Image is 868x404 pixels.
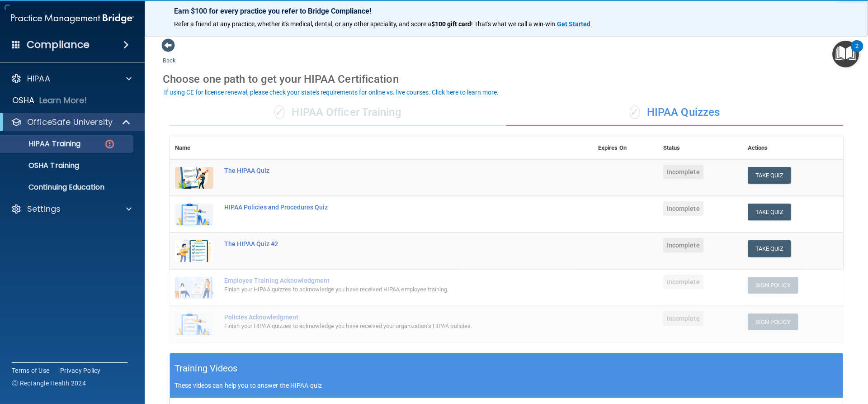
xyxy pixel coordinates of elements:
[6,183,129,192] p: Continuing Education
[663,311,703,326] span: Incomplete
[832,41,859,67] button: Open Resource Center, 2 new notifications
[748,204,791,220] button: Take Quiz
[431,20,471,28] strong: $100 gift card
[174,7,839,15] p: Earn $100 for every practice you refer to Bridge Compliance!
[663,238,703,252] span: Incomplete
[170,137,219,159] th: Name
[658,137,742,159] th: Status
[11,117,131,128] a: OfficeSafe University
[11,73,132,84] a: HIPAA
[630,105,640,119] span: ✓
[224,284,547,295] div: Finish your HIPAA quizzes to acknowledge you have received HIPAA employee training.
[12,366,49,375] a: Terms of Use
[163,88,500,97] button: If using CE for license renewal, please check your state's requirements for online vs. live cours...
[274,105,284,119] span: ✓
[27,117,113,128] p: OfficeSafe University
[506,99,843,126] div: HIPAA Quizzes
[27,73,50,84] p: HIPAA
[175,361,238,376] h5: Training Videos
[12,95,35,106] p: OSHA
[12,379,86,388] span: Ⓒ Rectangle Health 2024
[11,204,132,214] a: Settings
[748,167,791,184] button: Take Quiz
[557,20,590,28] strong: Get Started
[471,20,557,28] span: ! That's what we call a win-win.
[224,204,547,211] div: HIPAA Policies and Procedures Quiz
[11,10,134,28] img: PMB logo
[163,66,850,92] div: Choose one path to get your HIPAA Certification
[224,314,547,321] div: Policies Acknowledgment
[663,275,703,289] span: Incomplete
[170,99,506,126] div: HIPAA Officer Training
[175,382,838,389] p: These videos can help you to answer the HIPAA quiz
[748,240,791,257] button: Take Quiz
[6,161,79,170] p: OSHA Training
[39,95,87,106] p: Learn More!
[6,139,80,148] p: HIPAA Training
[663,165,703,179] span: Incomplete
[224,321,547,332] div: Finish your HIPAA quizzes to acknowledge you have received your organization’s HIPAA policies.
[593,137,658,159] th: Expires On
[748,277,798,294] button: Sign Policy
[855,46,859,58] div: 2
[174,20,431,28] span: Refer a friend at any practice, whether it's medical, dental, or any other speciality, and score a
[224,240,547,247] div: The HIPAA Quiz #2
[742,137,843,159] th: Actions
[224,167,547,174] div: The HIPAA Quiz
[104,138,115,150] img: danger-circle.6113f641.png
[557,20,592,28] a: Get Started
[27,204,61,214] p: Settings
[27,38,90,51] h4: Compliance
[163,46,176,64] a: Back
[164,89,499,95] div: If using CE for license renewal, please check your state's requirements for online vs. live cours...
[748,314,798,330] button: Sign Policy
[663,201,703,216] span: Incomplete
[224,277,547,284] div: Employee Training Acknowledgment
[60,366,101,375] a: Privacy Policy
